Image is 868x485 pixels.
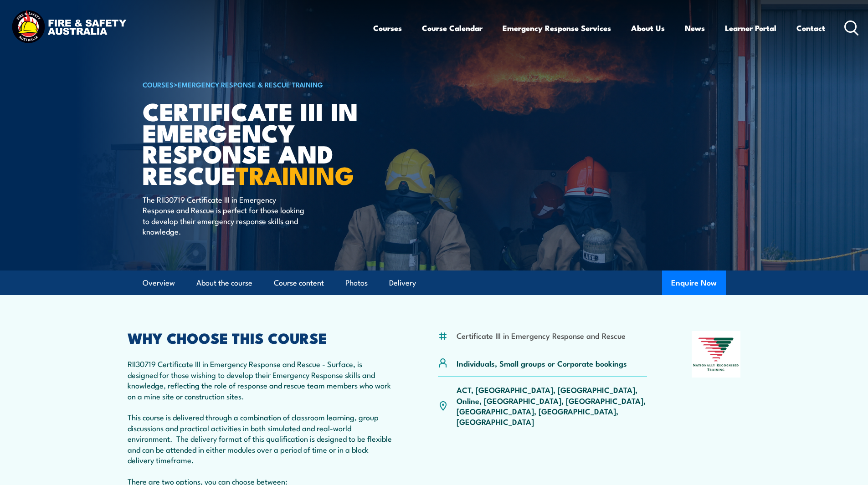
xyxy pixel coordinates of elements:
a: About Us [631,16,665,40]
img: Nationally Recognised Training logo. [692,331,741,378]
p: Individuals, Small groups or Corporate bookings [457,358,627,368]
h1: Certificate III in Emergency Response and Rescue [143,100,368,185]
a: Photos [345,271,368,295]
a: COURSES [143,79,174,89]
a: Emergency Response Services [503,16,611,40]
h6: > [143,79,368,90]
p: The RII30719 Certificate III in Emergency Response and Rescue is perfect for those looking to dev... [143,194,309,237]
a: Course Calendar [422,16,483,40]
p: ACT, [GEOGRAPHIC_DATA], [GEOGRAPHIC_DATA], Online, [GEOGRAPHIC_DATA], [GEOGRAPHIC_DATA], [GEOGRAP... [457,384,647,427]
a: Courses [373,16,402,40]
a: Contact [796,16,825,40]
button: Enquire Now [662,271,726,295]
a: Delivery [389,271,416,295]
a: Emergency Response & Rescue Training [178,79,323,89]
li: Certificate III in Emergency Response and Rescue [457,330,626,341]
a: Course content [274,271,324,295]
a: Overview [143,271,175,295]
strong: TRAINING [236,155,354,193]
a: News [685,16,705,40]
a: Learner Portal [725,16,776,40]
h2: WHY CHOOSE THIS COURSE [128,331,394,344]
a: About the course [196,271,252,295]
